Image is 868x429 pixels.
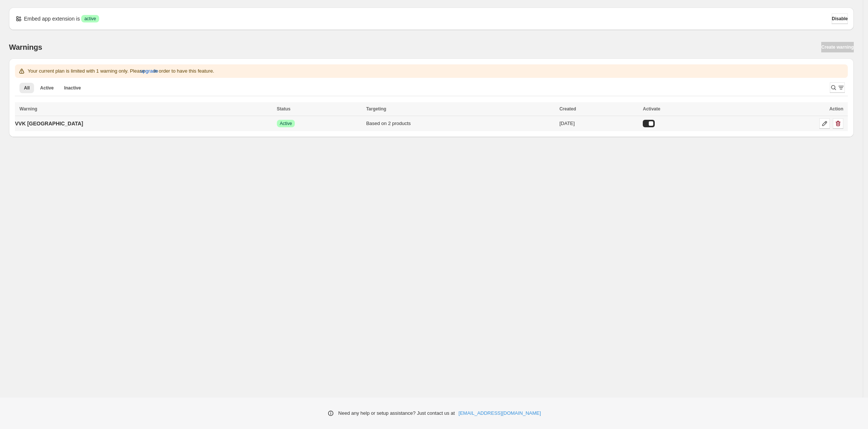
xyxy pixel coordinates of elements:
[140,65,158,77] button: upgrade
[140,67,158,75] span: upgrade
[40,85,54,91] span: Active
[19,106,37,112] span: Warning
[366,106,386,112] span: Targeting
[832,13,848,24] button: Disable
[64,85,81,91] span: Inactive
[28,67,214,75] p: Your current plan is limited with 1 warning only. Please in order to have this feature.
[9,43,42,52] h2: Warnings
[830,82,845,93] button: Search and filter results
[559,120,638,127] div: [DATE]
[643,106,660,112] span: Activate
[459,410,541,417] a: [EMAIL_ADDRESS][DOMAIN_NAME]
[366,120,555,127] div: Based on 2 products
[24,85,30,91] span: All
[559,106,576,112] span: Created
[15,118,83,130] a: VVK [GEOGRAPHIC_DATA]
[15,120,83,127] p: VVK [GEOGRAPHIC_DATA]
[84,16,96,22] span: active
[829,106,843,112] span: Action
[24,15,80,22] p: Embed app extension is
[277,106,291,112] span: Status
[280,121,292,127] span: Active
[832,16,848,22] span: Disable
